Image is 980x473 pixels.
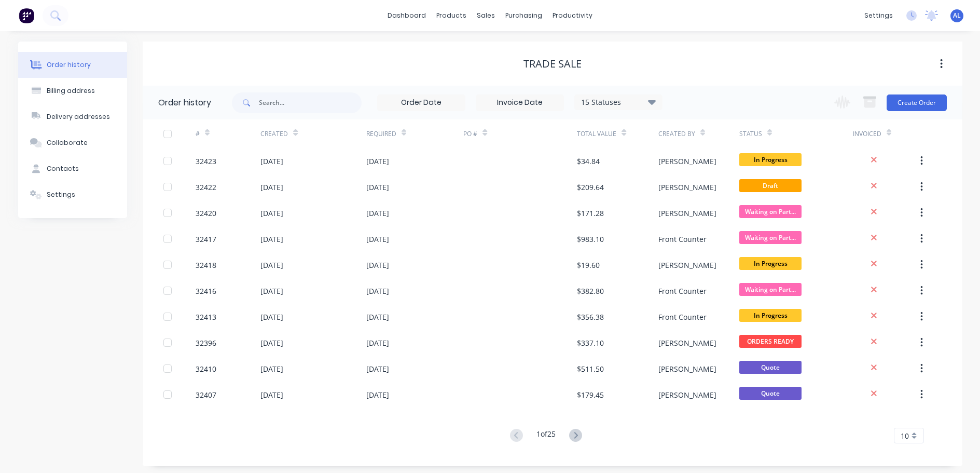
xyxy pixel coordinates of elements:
div: Created [260,119,366,148]
div: [PERSON_NAME] [658,363,716,374]
div: 32417 [196,234,216,245]
span: Quote [739,387,802,400]
div: [DATE] [366,208,389,219]
div: TRADE SALE [523,58,582,70]
div: 32396 [196,337,216,348]
div: 32407 [196,389,216,400]
div: [PERSON_NAME] [658,389,716,400]
span: In Progress [739,309,802,322]
div: [DATE] [260,260,283,271]
div: $382.80 [577,286,604,296]
div: # [196,129,200,139]
div: 1 of 25 [536,428,556,443]
div: [PERSON_NAME] [658,337,716,348]
div: Order history [47,60,91,70]
div: 32410 [196,363,216,374]
div: # [196,119,260,148]
span: Draft [739,179,802,192]
div: Status [739,119,853,148]
div: Collaborate [47,138,88,147]
div: Settings [47,190,75,199]
div: [DATE] [366,389,389,400]
div: [DATE] [260,182,283,193]
div: [DATE] [366,182,389,193]
div: [DATE] [260,337,283,348]
div: Contacts [47,164,79,173]
input: Order Date [378,95,465,111]
div: Front Counter [658,234,707,245]
div: 32422 [196,182,216,193]
div: 15 Statuses [575,97,662,108]
div: [DATE] [366,260,389,271]
div: Order history [158,97,211,109]
div: 32418 [196,260,216,271]
div: $171.28 [577,208,604,219]
div: Front Counter [658,286,707,296]
div: $179.45 [577,389,604,400]
div: Created [260,129,288,139]
div: $511.50 [577,363,604,374]
div: Total Value [577,119,658,148]
div: [DATE] [366,363,389,374]
div: [DATE] [366,337,389,348]
div: 32420 [196,208,216,219]
div: [DATE] [366,286,389,296]
div: [DATE] [260,363,283,374]
div: sales [472,8,500,23]
div: [DATE] [260,208,283,219]
div: $34.84 [577,156,600,167]
div: purchasing [500,8,547,23]
div: Invoiced [853,119,918,148]
div: productivity [547,8,598,23]
button: Settings [18,182,127,208]
button: Order history [18,52,127,78]
div: products [431,8,472,23]
span: 10 [901,430,909,441]
div: Total Value [577,129,616,139]
button: Create Order [887,94,947,111]
span: In Progress [739,153,802,166]
div: $209.64 [577,182,604,193]
div: Created By [658,119,739,148]
span: ORDERS READY [739,335,802,348]
div: [PERSON_NAME] [658,208,716,219]
div: PO # [463,119,577,148]
div: settings [859,8,898,23]
div: Delivery addresses [47,112,110,121]
span: Quote [739,361,802,374]
a: dashboard [382,8,431,23]
span: AL [953,11,961,20]
div: [DATE] [366,156,389,167]
div: Billing address [47,86,95,96]
button: Delivery addresses [18,104,127,130]
div: [PERSON_NAME] [658,260,716,271]
div: [PERSON_NAME] [658,182,716,193]
div: Required [366,129,396,139]
span: Waiting on Part... [739,205,802,218]
button: Contacts [18,156,127,182]
div: PO # [463,129,477,139]
div: [DATE] [260,312,283,322]
div: $356.38 [577,312,604,322]
div: Status [739,129,762,139]
div: Required [366,119,464,148]
div: [DATE] [260,389,283,400]
div: [DATE] [366,234,389,245]
div: [DATE] [366,312,389,322]
div: 32416 [196,286,216,296]
span: Waiting on Part... [739,283,802,296]
span: Waiting on Part... [739,231,802,244]
div: 32413 [196,312,216,322]
button: Billing address [18,78,127,104]
div: [DATE] [260,234,283,245]
div: Front Counter [658,312,707,322]
div: [DATE] [260,286,283,296]
img: Factory [19,8,34,23]
div: 32423 [196,156,216,167]
div: [PERSON_NAME] [658,156,716,167]
div: $19.60 [577,260,600,271]
input: Invoice Date [476,95,563,111]
button: Collaborate [18,130,127,156]
div: $337.10 [577,337,604,348]
span: In Progress [739,257,802,270]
